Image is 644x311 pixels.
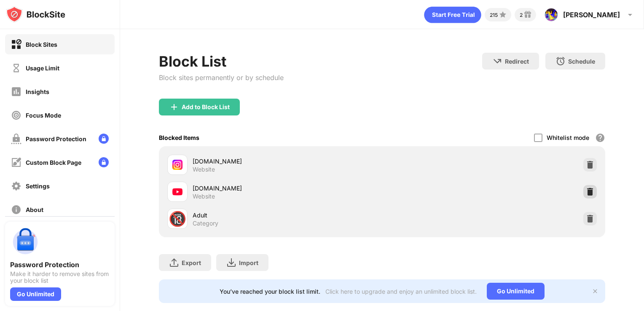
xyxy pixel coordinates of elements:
img: customize-block-page-off.svg [11,157,21,168]
img: password-protection-off.svg [11,134,21,144]
img: block-on.svg [11,39,21,50]
div: Whitelist mode [547,134,589,141]
div: Schedule [568,58,595,65]
img: push-password-protection.svg [10,227,40,257]
div: Password Protection [26,135,86,142]
img: reward-small.svg [523,10,533,20]
div: animation [424,6,481,23]
div: [PERSON_NAME] [563,11,620,19]
div: Category [193,220,218,227]
img: about-off.svg [11,204,21,215]
div: Blocked Items [159,134,199,141]
div: [DOMAIN_NAME] [193,184,382,193]
div: 215 [490,12,498,18]
img: x-button.svg [592,288,598,295]
img: settings-off.svg [11,181,21,191]
div: Block List [159,53,284,70]
img: favicons [172,160,182,170]
div: Redirect [505,58,529,65]
div: Adult [193,211,382,220]
img: time-usage-off.svg [11,63,21,73]
img: lock-menu.svg [99,134,109,144]
img: focus-off.svg [11,110,21,121]
img: points-small.svg [498,10,508,20]
div: Custom Block Page [26,159,81,166]
div: Add to Block List [182,104,230,110]
div: Insights [26,88,49,95]
div: Go Unlimited [487,283,545,300]
img: logo-blocksite.svg [6,6,65,23]
div: Click here to upgrade and enjoy an unlimited block list. [325,288,477,295]
div: 🔞 [169,210,186,228]
img: ACg8ocIgQomXuF9W-WYJh_TzM1iTVWrv3WaoZBoUrw9YtA-MpPE9oG9s=s96-c [545,8,558,21]
div: About [26,206,43,213]
div: 2 [520,12,523,18]
div: [DOMAIN_NAME] [193,157,382,166]
div: Export [182,259,201,266]
div: Website [193,193,215,200]
img: favicons [172,187,182,197]
img: insights-off.svg [11,86,21,97]
div: Block Sites [26,41,57,48]
div: Focus Mode [26,112,61,119]
div: Import [239,259,258,266]
div: Block sites permanently or by schedule [159,73,284,82]
div: You’ve reached your block list limit. [220,288,320,295]
div: Website [193,166,215,173]
div: Usage Limit [26,64,59,72]
div: Make it harder to remove sites from your block list [10,271,110,284]
div: Password Protection [10,260,110,269]
div: Settings [26,182,50,190]
div: Go Unlimited [10,287,61,301]
img: lock-menu.svg [99,157,109,167]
